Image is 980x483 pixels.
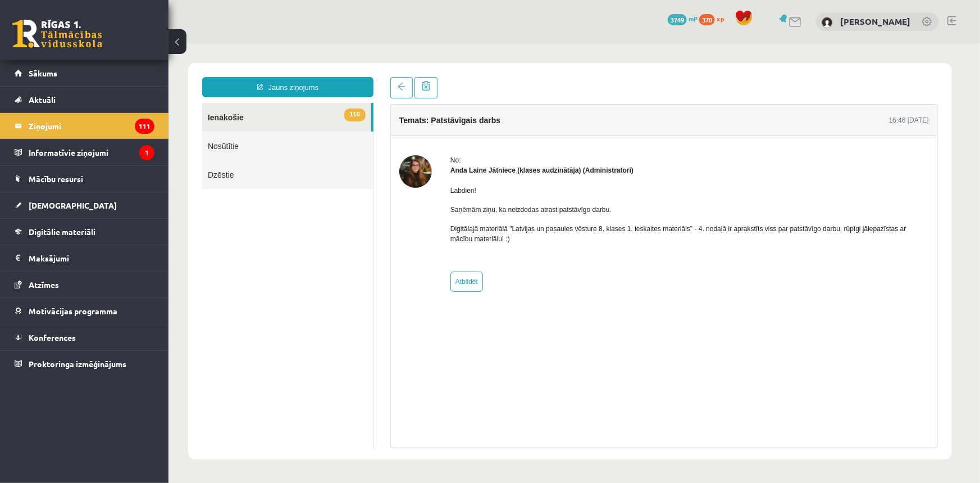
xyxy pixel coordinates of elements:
[15,245,154,271] a: Maksājumi
[15,324,154,350] a: Konferences
[15,192,154,218] a: [DEMOGRAPHIC_DATA]
[822,17,833,28] img: Kārlis Bergs
[282,112,760,122] div: No:
[12,20,102,48] a: Rīgas 1. Tālmācības vidusskola
[135,119,154,134] i: 111
[689,14,698,23] span: mP
[29,227,95,237] span: Digitālie materiāli
[29,68,57,78] span: Sākums
[29,113,154,139] legend: Ziņojumi
[29,332,76,342] span: Konferences
[668,14,698,23] a: 3749 mP
[34,117,204,146] a: Dzēstie
[668,14,687,25] span: 3749
[15,87,154,112] a: Aktuāli
[282,228,314,249] a: Atbildēt
[34,60,203,88] a: 110Ienākošie
[15,351,154,377] a: Proktoringa izmēģinājums
[15,166,154,192] a: Mācību resursi
[699,14,715,25] span: 370
[29,94,56,105] span: Aktuāli
[15,113,154,139] a: Ziņojumi111
[15,139,154,165] a: Informatīvie ziņojumi1
[176,65,197,78] span: 110
[717,14,724,23] span: xp
[15,298,154,324] a: Motivācijas programma
[282,142,760,152] p: Labdien!
[231,112,263,145] img: Anda Laine Jātniece (klases audzinātāja)
[15,272,154,297] a: Atzīmes
[282,161,760,171] p: Saņēmām ziņu, ka neizdodas atrast patstāvīgo darbu.
[29,139,154,165] legend: Informatīvie ziņojumi
[15,60,154,86] a: Sākums
[29,279,59,290] span: Atzīmes
[34,88,204,117] a: Nosūtītie
[282,180,760,201] p: Digitālajā materiālā "Latvijas un pasaules vēsture 8. klases 1. ieskaites materiāls" - 4. nodaļā ...
[29,306,117,316] span: Motivācijas programma
[231,73,332,82] h4: Temats: Patstāvīgais darbs
[29,174,83,184] span: Mācību resursi
[29,245,154,271] legend: Maksājumi
[34,34,205,54] a: Jauns ziņojums
[699,14,730,23] a: 370 xp
[15,219,154,245] a: Digitālie materiāli
[721,72,760,82] div: 16:46 [DATE]
[29,200,117,210] span: [DEMOGRAPHIC_DATA]
[139,145,154,160] i: 1
[29,359,126,369] span: Proktoringa izmēģinājums
[282,123,465,131] strong: Anda Laine Jātniece (klases audzinātāja) (Administratori)
[840,16,910,27] a: [PERSON_NAME]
